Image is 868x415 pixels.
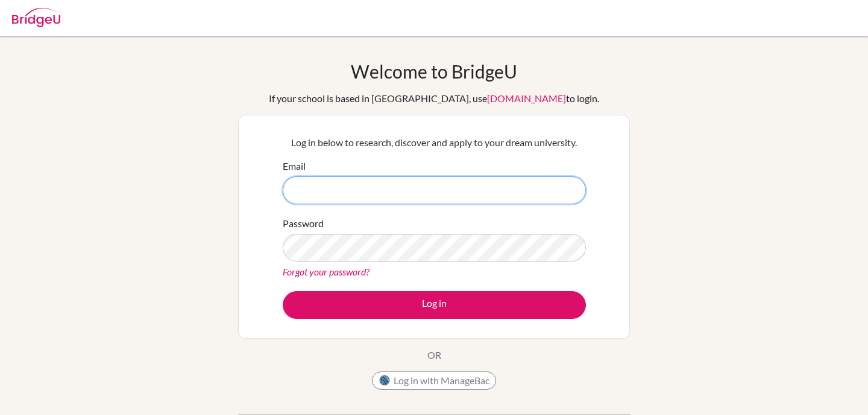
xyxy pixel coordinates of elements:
button: Log in with ManageBac [372,372,496,390]
p: Log in below to research, discover and apply to your dream university. [283,135,586,150]
div: If your school is based in [GEOGRAPHIC_DATA], use to login. [269,91,599,106]
h1: Welcome to BridgeU [351,60,517,82]
a: [DOMAIN_NAME] [487,92,566,104]
label: Email [283,159,306,173]
a: Forgot your password? [283,266,370,277]
button: Log in [283,291,586,319]
label: Password [283,216,324,231]
p: OR [427,348,441,362]
img: Bridge-U [12,8,60,27]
